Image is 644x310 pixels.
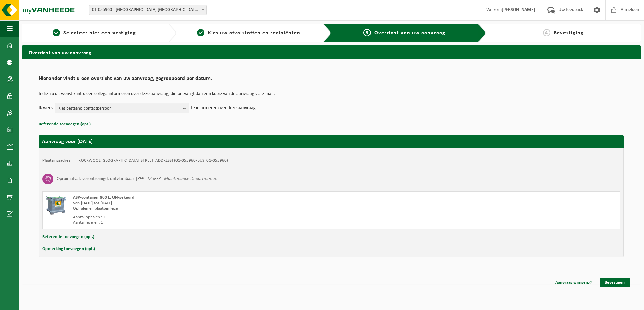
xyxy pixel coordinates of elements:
[25,29,163,37] a: 1Selecteer hier een vestiging
[180,29,318,37] a: 2Kies uw afvalstoffen en recipiënten
[208,30,300,36] span: Kies uw afvalstoffen en recipiënten
[55,103,189,113] button: Kies bestaand contactpersoon
[39,92,624,96] p: Indien u dit wenst kunt u een collega informeren over deze aanvraag, die ontvangt dan een kopie v...
[197,29,204,36] span: 2
[89,5,207,15] span: 01-055960 - ROCKWOOL BELGIUM NV - WIJNEGEM
[73,195,134,200] span: ASP-container 800 L, UN-gekeurd
[42,139,93,144] strong: Aanvraag voor [DATE]
[22,45,641,59] h2: Overzicht van uw aanvraag
[39,120,91,129] button: Referentie toevoegen (opt.)
[550,278,598,287] a: Aanvraag wijzigen
[73,201,112,205] strong: Van [DATE] tot [DATE]
[57,174,219,184] h3: Opruimafval, verontreinigd, ontvlambaar |
[46,195,66,215] img: PB-AP-0800-MET-02-01.png
[73,215,358,220] div: Aantal ophalen : 1
[73,220,358,225] div: Aantal leveren: 1
[63,30,136,36] span: Selecteer hier een vestiging
[78,158,228,163] td: ROCKWOOL [GEOGRAPHIC_DATA][STREET_ADDRESS] (01-055960/BUS, 01-055960)
[502,7,535,12] strong: [PERSON_NAME]
[53,29,60,36] span: 1
[73,206,358,211] div: Ophalen en plaatsen lege
[191,103,257,113] p: te informeren over deze aanvraag.
[543,29,550,36] span: 4
[363,29,371,36] span: 3
[600,278,630,287] a: Bevestigen
[554,30,584,36] span: Bevestiging
[39,103,53,113] p: Ik wens
[39,76,624,85] h2: Hieronder vindt u een overzicht van uw aanvraag, gegroepeerd per datum.
[58,103,180,114] span: Kies bestaand contactpersoon
[42,245,95,253] button: Opmerking toevoegen (opt.)
[374,30,445,36] span: Overzicht van uw aanvraag
[89,5,206,15] span: 01-055960 - ROCKWOOL BELGIUM NV - WIJNEGEM
[42,158,72,163] strong: Plaatsingsadres:
[137,176,219,181] i: RFP - MaRFP - Maintenance Departmentint
[42,232,94,241] button: Referentie toevoegen (opt.)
